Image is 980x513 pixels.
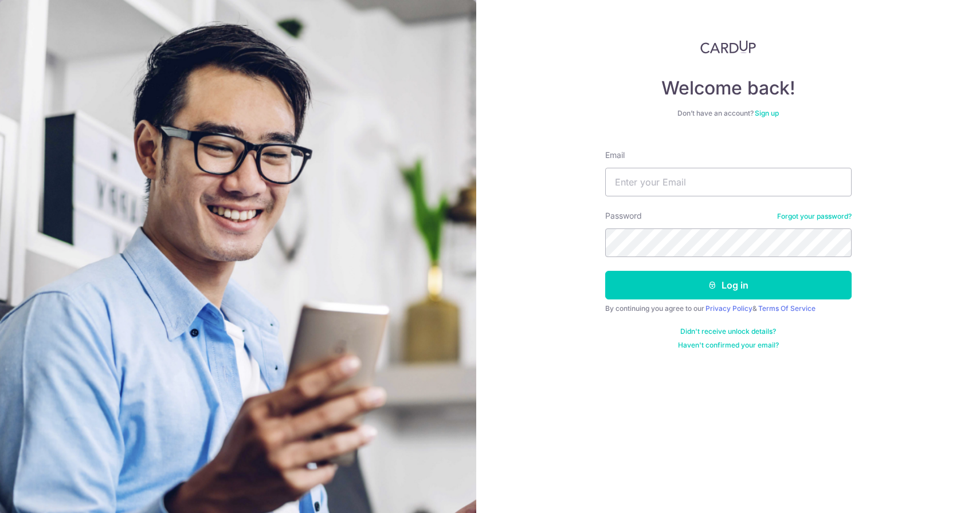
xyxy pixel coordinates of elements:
[605,168,852,196] input: Enter your Email
[605,304,852,313] div: By continuing you agree to our &
[605,109,852,118] div: Don’t have an account?
[605,271,852,299] button: Log in
[777,212,852,221] a: Forgot your password?
[758,304,816,313] a: Terms Of Service
[678,341,779,350] a: Haven't confirmed your email?
[755,109,779,117] a: Sign up
[680,327,776,336] a: Didn't receive unlock details?
[605,77,852,100] h4: Welcome back!
[705,304,752,313] a: Privacy Policy
[605,149,625,161] label: Email
[700,40,756,54] img: CardUp Logo
[605,210,642,222] label: Password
